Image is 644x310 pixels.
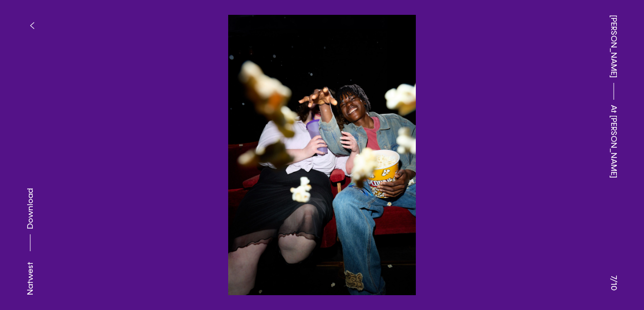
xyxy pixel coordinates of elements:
[25,188,35,229] span: Download
[608,15,620,78] a: [PERSON_NAME]
[608,105,620,178] span: At [PERSON_NAME]
[24,262,36,295] div: Natwest
[24,188,36,256] button: Download asset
